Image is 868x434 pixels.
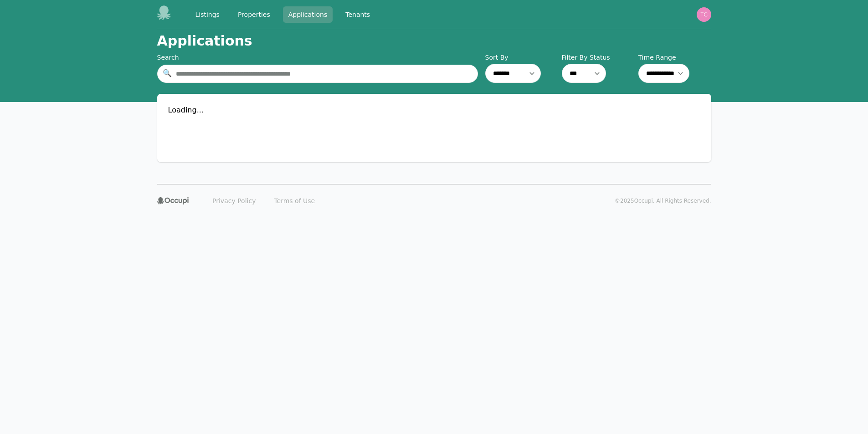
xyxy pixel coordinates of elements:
div: Loading... [168,105,700,116]
p: © 2025 Occupi. All Rights Reserved. [615,197,711,204]
a: Tenants [340,6,375,23]
a: Listings [190,6,225,23]
a: Privacy Policy [207,194,261,208]
label: Filter By Status [562,53,635,62]
a: Properties [232,6,276,23]
label: Time Range [638,53,711,62]
h1: Applications [157,33,252,49]
a: Terms of Use [268,194,320,208]
div: Search [157,53,478,62]
a: Applications [283,6,333,23]
label: Sort By [485,53,558,62]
